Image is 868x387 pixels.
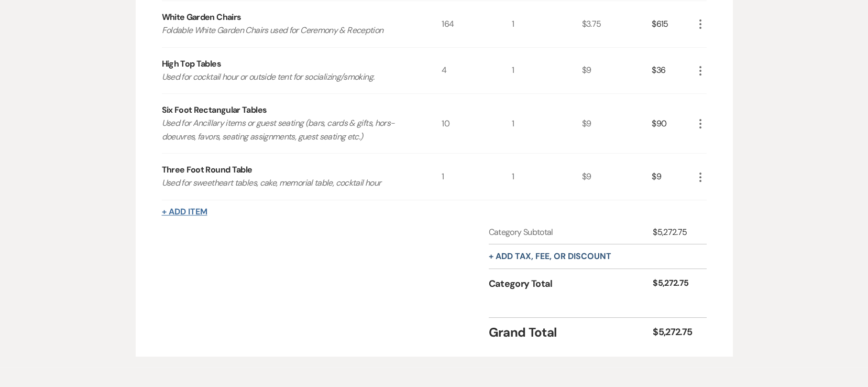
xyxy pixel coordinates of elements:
p: Used for cocktail hour or outside tent for socializing/smoking. [162,70,414,84]
div: $9 [652,154,694,200]
button: + Add tax, fee, or discount [489,252,611,261]
div: 1 [512,154,582,200]
p: Foldable White Garden Chairs used for Ceremony & Reception [162,24,414,37]
div: High Top Tables [162,58,221,70]
div: Category Subtotal [489,226,653,239]
button: + Add Item [162,208,207,216]
div: 1 [512,48,582,94]
p: Used for Ancillary items or guest seating (bars, cards & gifts, hors-doeuvres, favors, seating as... [162,116,414,143]
div: Grand Total [489,323,653,342]
div: $615 [652,1,694,47]
div: 164 [442,1,512,47]
div: 1 [512,94,582,153]
div: $5,272.75 [653,277,694,291]
div: $9 [582,48,652,94]
div: 1 [512,1,582,47]
div: $3.75 [582,1,652,47]
div: Three Foot Round Table [162,164,252,176]
div: 4 [442,48,512,94]
div: 10 [442,94,512,153]
div: $9 [582,94,652,153]
div: $5,272.75 [653,325,694,339]
div: 1 [442,154,512,200]
p: Used for sweetheart tables, cake, memorial table, cocktail hour [162,176,414,190]
div: Category Total [489,277,653,291]
div: $36 [652,48,694,94]
div: $5,272.75 [653,226,694,239]
div: $9 [582,154,652,200]
div: Six Foot Rectangular Tables [162,104,267,116]
div: $90 [652,94,694,153]
div: White Garden Chairs [162,11,241,24]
